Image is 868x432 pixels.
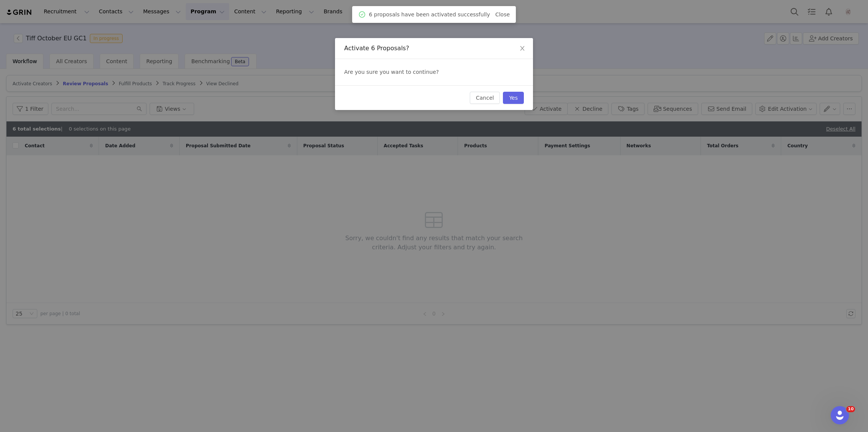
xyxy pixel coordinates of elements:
i: icon: close [519,45,525,51]
span: 6 proposals have been activated successfully [369,11,490,19]
span: 10 [846,406,855,412]
a: Close [495,11,510,18]
iframe: Intercom live chat [831,406,849,424]
button: Cancel [470,92,500,104]
button: Yes [503,92,524,104]
button: Close [512,38,533,59]
div: Are you sure you want to continue? [335,59,533,85]
div: Activate 6 Proposals? [344,44,524,53]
